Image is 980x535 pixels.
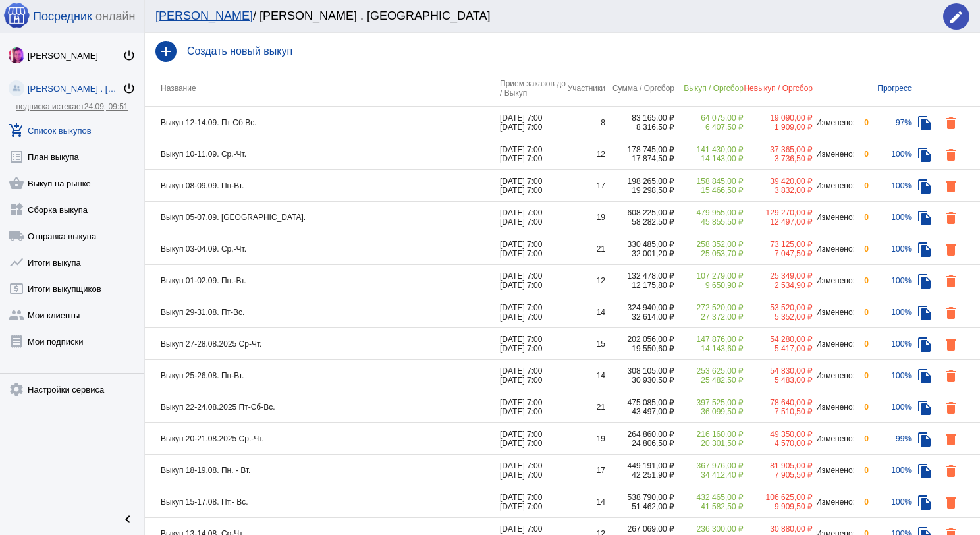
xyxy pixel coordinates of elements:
div: 54 280,00 ₽ [744,335,813,344]
div: 73 125,00 ₽ [744,240,813,249]
mat-icon: group [9,307,24,323]
div: [PERSON_NAME] [28,51,122,61]
td: 17 [566,170,605,202]
mat-icon: file_copy [917,242,933,258]
div: 0 [856,434,869,443]
mat-icon: receipt [9,333,24,349]
div: 216 160,00 ₽ [674,430,744,439]
div: 2 534,90 ₽ [744,281,813,290]
div: 32 614,00 ₽ [605,312,674,322]
div: Изменено: [813,403,856,412]
div: 12 175,80 ₽ [605,281,674,290]
div: 53 520,00 ₽ [744,303,813,312]
div: 236 300,00 ₽ [674,524,744,534]
div: 0 [856,181,869,190]
div: Изменено: [813,244,856,254]
mat-icon: add_shopping_cart [9,123,24,138]
mat-icon: widgets [9,202,24,217]
td: Выкуп 27-28.08.2025 Ср-Чт. [145,328,500,360]
div: 5 483,00 ₽ [744,376,813,385]
th: Выкуп / Оргсбор [674,70,744,107]
div: 0 [856,308,869,317]
div: Изменено: [813,371,856,380]
div: 202 056,00 ₽ [605,335,674,344]
div: 8 316,50 ₽ [605,123,674,132]
td: Выкуп 15-17.08. Пт.- Вс. [145,486,500,518]
div: 538 790,00 ₽ [605,493,674,502]
mat-icon: file_copy [917,273,933,289]
div: 0 [856,497,869,507]
td: 12 [566,265,605,296]
span: онлайн [95,10,135,24]
td: Выкуп 22-24.08.2025 Пт-Сб-Вс. [145,391,500,423]
div: 3 832,00 ₽ [744,186,813,195]
h4: Создать новый выкуп [187,45,969,57]
div: 0 [856,371,869,380]
td: 100% [869,265,912,296]
mat-icon: file_copy [917,210,933,226]
td: 100% [869,455,912,486]
div: 24 806,50 ₽ [605,439,674,448]
td: Выкуп 05-07.09. [GEOGRAPHIC_DATA]. [145,202,500,233]
div: 253 625,00 ₽ [674,366,744,376]
td: 14 [566,486,605,518]
td: 19 [566,423,605,455]
td: [DATE] 7:00 [DATE] 7:00 [500,391,566,423]
div: 258 352,00 ₽ [674,240,744,249]
div: 25 053,70 ₽ [674,249,744,258]
td: 100% [869,360,912,391]
img: apple-icon-60x60.png [3,2,30,28]
td: 21 [566,391,605,423]
td: [DATE] 7:00 [DATE] 7:00 [500,486,566,518]
div: 608 225,00 ₽ [605,208,674,217]
td: Выкуп 29-31.08. Пт-Вс. [145,296,500,328]
div: 272 520,00 ₽ [674,303,744,312]
div: 178 745,00 ₽ [605,145,674,154]
td: [DATE] 7:00 [DATE] 7:00 [500,138,566,170]
div: 0 [856,466,869,475]
div: 129 270,00 ₽ [744,208,813,217]
td: 100% [869,296,912,328]
div: 0 [856,118,869,127]
span: 24.09, 09:51 [84,102,128,111]
div: 43 497,00 ₽ [605,407,674,416]
td: Выкуп 10-11.09. Ср.-Чт. [145,138,500,170]
td: [DATE] 7:00 [DATE] 7:00 [500,265,566,296]
div: 308 105,00 ₽ [605,366,674,376]
mat-icon: delete [943,210,959,226]
mat-icon: file_copy [917,115,933,131]
div: [PERSON_NAME] . [GEOGRAPHIC_DATA] [28,84,122,94]
img: 73xLq58P2BOqs-qIllg3xXCtabieAB0OMVER0XTxHpc0AjG-Rb2SSuXsq4It7hEfqgBcQNho.jpg [9,47,24,63]
td: [DATE] 7:00 [DATE] 7:00 [500,455,566,486]
mat-icon: delete [943,147,959,163]
div: Изменено: [813,339,856,349]
div: 0 [856,150,869,159]
div: 7 905,50 ₽ [744,470,813,480]
mat-icon: file_copy [917,368,933,384]
mat-icon: delete [943,432,959,447]
mat-icon: file_copy [917,432,933,447]
td: 100% [869,138,912,170]
td: [DATE] 7:00 [DATE] 7:00 [500,328,566,360]
mat-icon: file_copy [917,179,933,194]
td: 12 [566,138,605,170]
div: 7 510,50 ₽ [744,407,813,416]
td: Выкуп 01-02.09. Пн.-Вт. [145,265,500,296]
div: 17 874,50 ₽ [605,154,674,163]
div: 4 570,00 ₽ [744,439,813,448]
div: 0 [856,244,869,254]
div: 0 [856,213,869,222]
div: 0 [856,339,869,349]
div: 30 930,50 ₽ [605,376,674,385]
div: 27 372,00 ₽ [674,312,744,322]
div: Изменено: [813,276,856,285]
td: 17 [566,455,605,486]
div: 32 001,20 ₽ [605,249,674,258]
mat-icon: shopping_basket [9,175,24,191]
div: 14 143,00 ₽ [674,154,744,163]
mat-icon: edit [948,9,964,25]
td: 97% [869,107,912,138]
div: Изменено: [813,434,856,443]
div: 54 830,00 ₽ [744,366,813,376]
div: 41 582,50 ₽ [674,502,744,511]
